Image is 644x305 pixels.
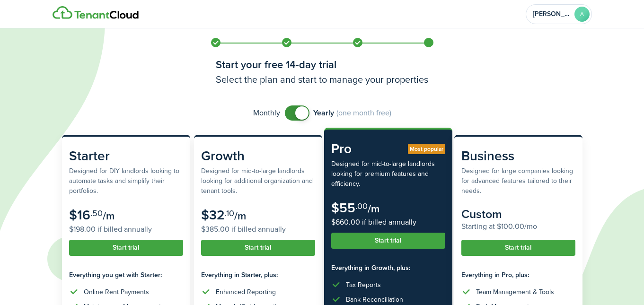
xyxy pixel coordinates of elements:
subscription-pricing-card-price-annual: Starting at $100.00/mo [461,221,575,232]
subscription-pricing-card-description: Designed for mid-to-large landlords looking for premium features and efficiency. [331,159,445,189]
span: Arthur [533,11,571,17]
span: Monthly [253,107,280,119]
subscription-pricing-card-price-annual: $660.00 if billed annually [331,217,445,228]
h3: Select the plan and start to manage your properties [216,72,429,87]
subscription-pricing-card-description: Designed for DIY landlords looking to automate tasks and simplify their portfolios. [69,166,183,196]
subscription-pricing-card-price-period: /m [103,208,115,224]
button: Start trial [461,240,575,256]
subscription-pricing-card-price-amount: $32 [201,205,225,225]
subscription-pricing-card-price-cents: .10 [225,207,234,219]
subscription-pricing-card-price-cents: .50 [90,207,103,219]
img: Logo [53,6,139,19]
subscription-pricing-card-price-amount: $55 [331,198,355,218]
subscription-pricing-card-title: Business [461,146,575,166]
subscription-pricing-card-description: Designed for large companies looking for advanced features tailored to their needs. [461,166,575,196]
button: Start trial [201,240,315,256]
h1: Start your free 14-day trial [216,57,429,72]
subscription-pricing-card-features-title: Everything in Starter, plus: [201,270,315,280]
div: Bank Reconciliation [346,295,403,305]
subscription-pricing-card-title: Growth [201,146,315,166]
subscription-pricing-card-price-annual: $198.00 if billed annually [69,224,183,235]
subscription-pricing-card-price-cents: .00 [355,200,368,212]
subscription-pricing-card-features-title: Everything in Growth, plus: [331,263,445,273]
subscription-pricing-card-price-period: /m [234,208,246,224]
subscription-pricing-card-price-annual: $385.00 if billed annually [201,224,315,235]
subscription-pricing-card-price-amount: Custom [461,205,502,223]
div: Enhanced Reporting [216,287,276,297]
div: Team Management & Tools [476,287,554,297]
avatar-text: A [574,7,590,22]
button: Start trial [69,240,183,256]
subscription-pricing-card-features-title: Everything you get with Starter: [69,270,183,280]
div: Tax Reports [346,280,381,290]
button: Start trial [331,233,445,249]
button: Open menu [526,4,592,24]
subscription-pricing-card-features-title: Everything in Pro, plus: [461,270,575,280]
subscription-pricing-card-title: Starter [69,146,183,166]
div: Online Rent Payments [84,287,149,297]
subscription-pricing-card-price-amount: $16 [69,205,90,225]
subscription-pricing-card-title: Pro [331,139,445,159]
span: Most popular [410,145,443,153]
subscription-pricing-card-description: Designed for mid-to-large landlords looking for additional organization and tenant tools. [201,166,315,196]
subscription-pricing-card-price-period: /m [368,201,379,217]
